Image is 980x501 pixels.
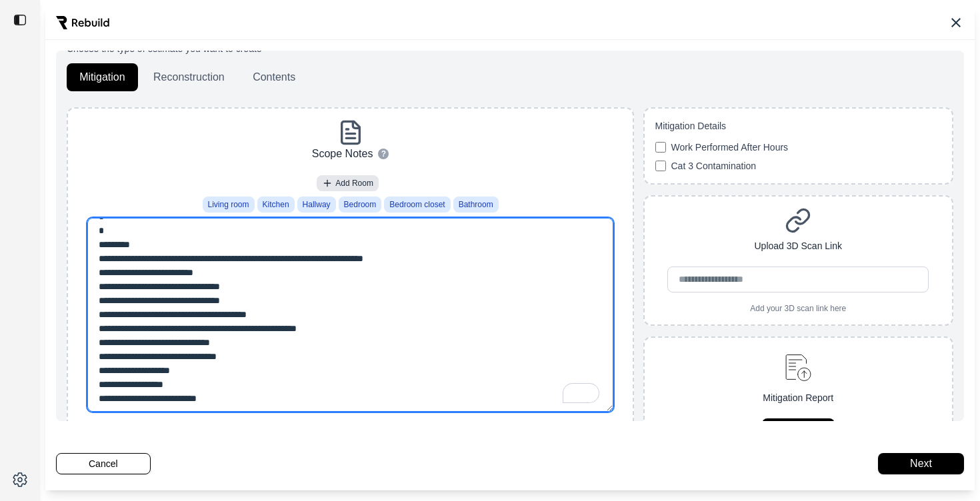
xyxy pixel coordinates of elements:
button: Living room [203,197,255,213]
img: Rebuild [56,16,109,29]
span: Bathroom [459,199,493,210]
span: Cat 3 Contamination [671,159,757,173]
button: Kitchen [257,197,295,213]
textarea: To enrich screen reader interactions, please activate Accessibility in Grammarly extension settings [87,218,614,412]
img: toggle sidebar [13,13,27,27]
p: Scope Notes [312,146,373,162]
button: Cancel [56,453,151,474]
input: Work Performed After Hours [655,142,666,153]
p: Mitigation Report [763,391,833,405]
input: Cat 3 Contamination [655,161,666,171]
p: Add your 3D scan link here [750,303,846,314]
span: Add Room [335,178,373,189]
span: Bedroom closet [389,199,445,210]
button: Contents [240,63,308,91]
p: Upload 3D Scan Link [754,239,842,253]
span: Kitchen [263,199,289,210]
button: Reconstruction [141,63,237,91]
button: Bathroom [453,197,499,213]
button: Hallway [297,197,336,213]
p: Mitigation Details [655,119,942,133]
img: upload-document.svg [779,348,817,386]
span: ? [381,149,386,159]
button: Next [878,453,964,474]
span: Living room [208,199,249,210]
button: Bedroom [339,197,382,213]
button: Browse [762,418,835,437]
span: Work Performed After Hours [671,141,789,154]
span: Bedroom [344,199,377,210]
button: Bedroom closet [384,197,450,213]
span: Hallway [303,199,331,210]
button: Mitigation [67,63,138,91]
button: Add Room [317,175,379,191]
